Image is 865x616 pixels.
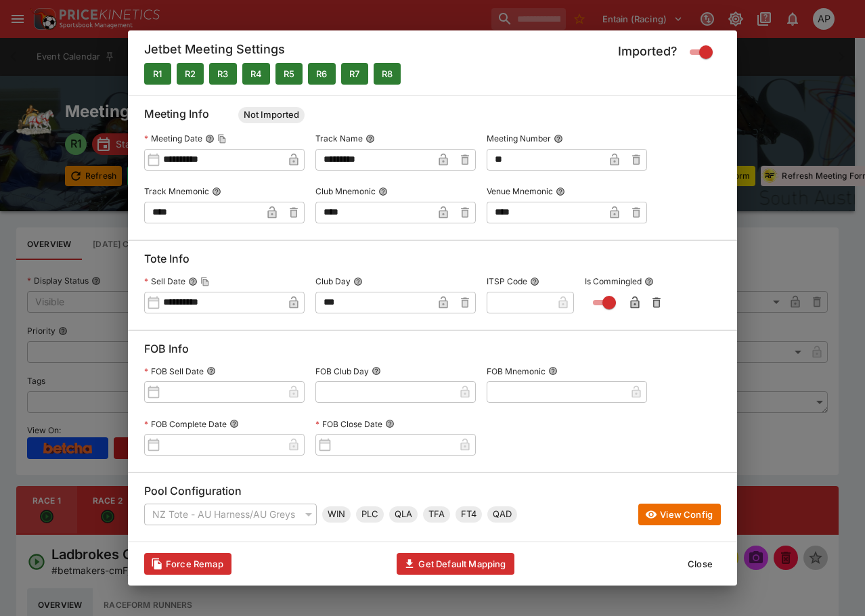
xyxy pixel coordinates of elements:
[638,504,721,525] button: View Config
[487,506,517,523] div: Tote Pool Quaddie
[356,506,384,523] div: Place
[315,185,376,197] p: Club Mnemonic
[487,508,517,521] span: QAD
[456,506,482,523] div: First Four
[238,107,305,123] div: Meeting Status
[200,277,210,286] button: Copy To Clipboard
[315,418,382,430] p: FOB Close Date
[144,63,171,85] button: Mapped to M33 and Imported
[389,506,418,523] div: Quinella
[423,508,450,521] span: TFA
[188,277,198,286] button: Sell DateCopy To Clipboard
[322,508,351,521] span: WIN
[238,108,305,122] span: Not Imported
[378,187,388,196] button: Club Mnemonic
[315,276,351,287] p: Club Day
[353,277,363,286] button: Club Day
[144,504,317,525] div: NZ Tote - AU Harness/AU Greys
[144,252,721,271] h6: Tote Info
[530,277,539,286] button: ITSP Code
[374,63,401,85] button: Mapped to M33 and Imported
[205,134,215,144] button: Meeting DateCopy To Clipboard
[680,553,721,575] button: Close
[144,342,721,361] h6: FOB Info
[144,366,204,377] p: FOB Sell Date
[144,418,227,430] p: FOB Complete Date
[144,133,202,144] p: Meeting Date
[644,277,654,286] button: Is Commingled
[144,185,209,197] p: Track Mnemonic
[487,133,551,144] p: Meeting Number
[341,63,368,85] button: Mapped to M33 and Imported
[177,63,204,85] button: Mapped to M33 and Imported
[385,419,395,428] button: FOB Close Date
[356,508,384,521] span: PLC
[487,366,546,377] p: FOB Mnemonic
[212,187,221,196] button: Track Mnemonic
[275,63,303,85] button: Mapped to M33 and Imported
[144,107,721,129] h6: Meeting Info
[556,187,565,196] button: Venue Mnemonic
[144,553,231,575] button: Clears data required to update with latest templates
[144,276,185,287] p: Sell Date
[144,41,285,63] h5: Jetbet Meeting Settings
[365,134,375,144] button: Track Name
[487,276,527,287] p: ITSP Code
[229,419,239,428] button: FOB Complete Date
[397,553,514,575] button: Get Default Mapping Info
[209,63,236,85] button: Mapped to M33 and Imported
[554,134,563,144] button: Meeting Number
[548,366,558,376] button: FOB Mnemonic
[242,63,270,85] button: Mapped to M33 and Imported
[315,366,369,377] p: FOB Club Day
[487,185,553,197] p: Venue Mnemonic
[206,366,216,376] button: FOB Sell Date
[372,366,381,376] button: FOB Club Day
[308,63,335,85] button: Mapped to M33 and Imported
[618,43,678,59] h5: Imported?
[585,276,642,287] p: Is Commingled
[144,484,721,504] h6: Pool Configuration
[322,506,351,523] div: Win
[315,133,363,144] p: Track Name
[456,508,482,521] span: FT4
[423,506,450,523] div: Trifecta
[389,508,418,521] span: QLA
[217,134,227,144] button: Copy To Clipboard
